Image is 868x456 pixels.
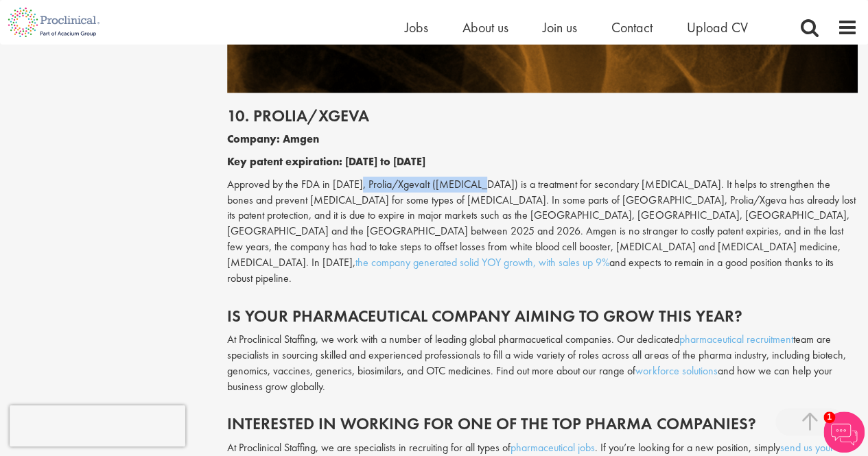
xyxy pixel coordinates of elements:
img: Chatbot [823,411,865,453]
a: Jobs [405,19,428,36]
b: Key patent expiration: [DATE] to [DATE] [227,154,425,169]
iframe: reCAPTCHA [10,405,185,446]
span: 1 [823,411,835,423]
h2: IS YOUR PHARMACEUTICAL COMPANY AIMING TO GROW THIS YEAR? [227,307,858,325]
a: pharmaceutical recruitment [679,332,793,346]
p: At Proclinical Staffing, we work with a number of leading global pharmacuetical companies. Our de... [227,332,858,394]
a: Contact [611,19,653,36]
a: About us [462,19,508,36]
a: Join us [543,19,577,36]
a: the company generated solid YOY growth, with sales up 9% [355,255,609,269]
a: Upload CV [687,19,748,36]
h2: INTERESTED IN WORKING FOR ONE OF THE TOP PHARMA COMPANIES? [227,415,858,433]
p: Approved by the FDA in [DATE], Prolia/XgevaIt ([MEDICAL_DATA]) is a treatment for secondary [MEDI... [227,177,858,287]
b: Company: Amgen [227,132,319,146]
h2: 10. Prolia/Xgeva [227,107,858,125]
a: workforce solutions [635,363,717,378]
a: pharmaceutical jobs [511,440,595,455]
